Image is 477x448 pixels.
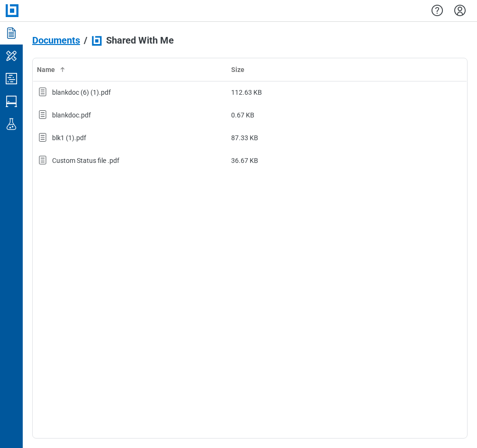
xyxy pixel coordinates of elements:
[52,156,119,165] div: Custom Status file .pdf
[227,126,422,149] td: 87.33 KB
[106,35,174,45] span: Shared With Me
[4,94,19,109] svg: Studio Sessions
[52,133,86,143] div: blk1 (1).pdf
[52,110,91,120] div: blankdoc.pdf
[227,149,422,172] td: 36.67 KB
[4,116,19,132] svg: Labs
[84,35,87,45] div: /
[231,65,418,74] div: Size
[32,35,80,45] span: Documents
[227,104,422,126] td: 0.67 KB
[227,81,422,104] td: 112.63 KB
[33,58,467,172] table: bb-data-table
[52,88,111,97] div: blankdoc (6) (1).pdf
[4,71,19,86] svg: Studio Projects
[452,2,468,18] button: Settings
[4,26,19,41] svg: Documents
[37,65,224,74] div: Name
[4,48,19,63] svg: My Workspace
